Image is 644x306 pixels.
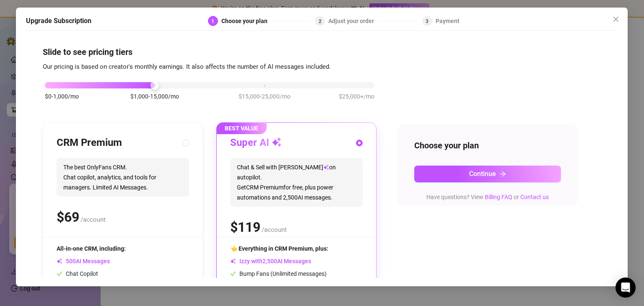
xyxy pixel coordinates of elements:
[230,271,236,277] span: check
[520,194,549,200] a: Contact us
[414,166,561,182] button: Continuearrow-right
[230,219,260,235] span: $
[426,18,429,24] span: 3
[414,140,561,151] h4: Choose your plan
[485,194,512,200] a: Billing FAQ
[239,92,291,101] span: $15,000-25,000/mo
[319,18,322,24] span: 2
[339,92,374,101] span: $25,000+/mo
[610,16,623,23] span: Close
[499,171,506,177] span: arrow-right
[212,18,215,24] span: 1
[615,277,636,298] div: Open Intercom Messenger
[57,245,126,252] span: All-in-one CRM, including:
[57,270,98,277] span: Chat Copilot
[57,136,122,150] h3: CRM Premium
[57,158,189,197] span: The best OnlyFans CRM. Chat copilot, analytics, and tools for managers. Limited AI Messages.
[613,16,620,23] span: close
[262,226,287,233] span: /account
[80,216,106,223] span: /account
[230,270,327,277] span: Bump Fans (Unlimited messages)
[57,258,110,265] span: AI Messages
[43,46,601,58] h4: Slide to see pricing tiers
[230,136,282,150] h3: Super AI
[610,13,623,26] button: Close
[57,209,79,225] span: $
[426,194,549,200] span: Have questions? View or
[45,92,79,101] span: $0-1,000/mo
[436,16,460,26] div: Payment
[221,16,273,26] div: Choose your plan
[230,158,363,207] span: Chat & Sell with [PERSON_NAME] on autopilot. Get CRM Premium for free, plus power automations and...
[216,122,267,134] span: BEST VALUE
[57,271,62,277] span: check
[329,16,379,26] div: Adjust your order
[43,63,331,70] span: Our pricing is based on creator's monthly earnings. It also affects the number of AI messages inc...
[469,170,496,178] span: Continue
[130,92,179,101] span: $1,000-15,000/mo
[230,245,328,252] span: 👈 Everything in CRM Premium, plus:
[26,16,91,26] h5: Upgrade Subscription
[230,258,311,265] span: Izzy with AI Messages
